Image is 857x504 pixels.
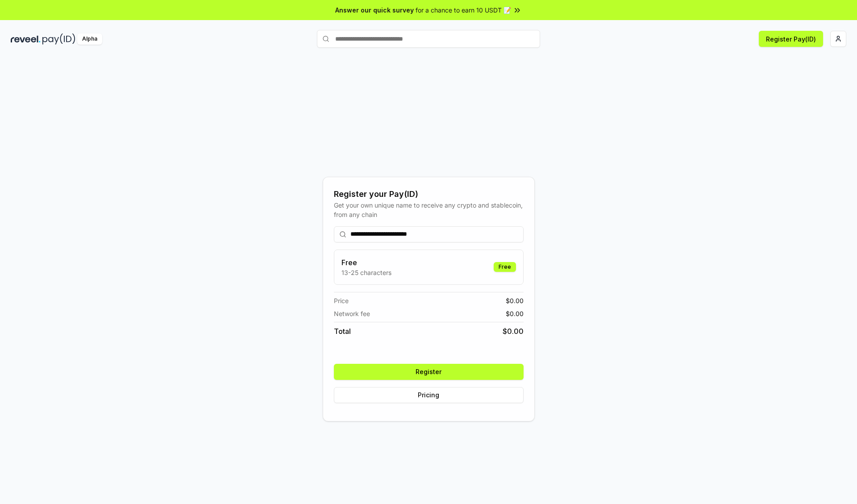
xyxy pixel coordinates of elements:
[42,33,75,45] img: pay_id
[341,268,391,277] p: 13-25 characters
[334,188,524,200] div: Register your Pay(ID)
[334,387,524,403] button: Pricing
[506,296,524,305] span: $ 0.00
[503,326,524,337] span: $ 0.00
[334,326,351,337] span: Total
[494,262,516,272] div: Free
[334,364,524,380] button: Register
[416,5,511,15] span: for a chance to earn 10 USDT 📝
[11,33,41,45] img: reveel_dark
[335,5,414,15] span: Answer our quick survey
[506,309,524,318] span: $ 0.00
[334,309,370,318] span: Network fee
[334,200,524,219] div: Get your own unique name to receive any crypto and stablecoin, from any chain
[759,31,823,47] button: Register Pay(ID)
[341,257,391,268] h3: Free
[77,33,102,45] div: Alpha
[334,296,349,305] span: Price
